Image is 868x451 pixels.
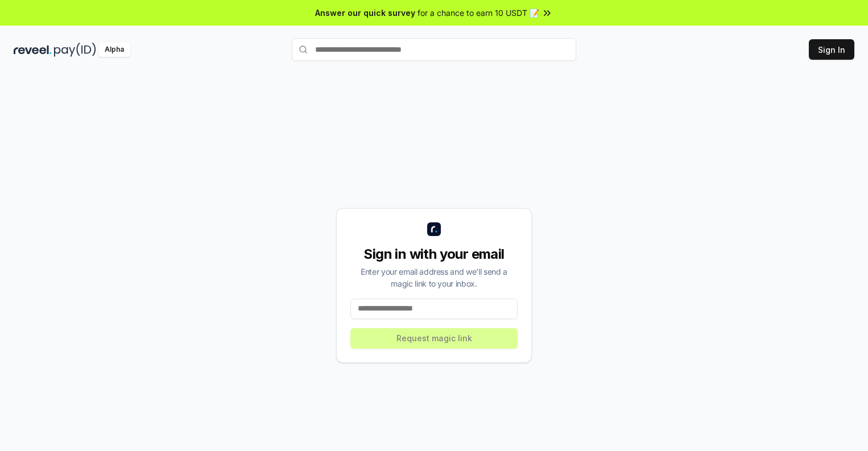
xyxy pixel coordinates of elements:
[14,43,52,57] img: reveel_dark
[54,43,96,57] img: pay_id
[427,222,441,236] img: logo_small
[98,43,130,57] div: Alpha
[418,7,539,19] span: for a chance to earn 10 USDT 📝
[809,39,854,60] button: Sign In
[350,266,518,289] div: Enter your email address and we’ll send a magic link to your inbox.
[315,7,415,19] span: Answer our quick survey
[350,245,518,263] div: Sign in with your email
